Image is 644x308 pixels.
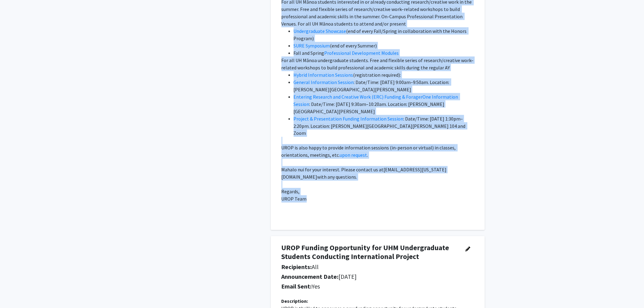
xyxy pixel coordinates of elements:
[282,57,474,71] span: For all UH Mānoa undergraduate students. Free and flexible series of research/creative work–relat...
[294,72,353,78] a: Hybrid Information Sessions
[353,72,401,78] span: (registration required):
[282,244,457,261] h4: UROP Funding Opportunity for UHM Undergraduate Students Conducting International Project
[282,167,447,180] span: [EMAIL_ADDRESS][US_STATE][DOMAIN_NAME]
[294,28,346,34] a: Undergraduate Showcase
[294,50,324,56] span: Fall and Spring
[294,43,330,49] a: SURE Symposium
[294,101,445,114] span: : Date/Time: [DATE] 9:30am–10:20am. Location: [PERSON_NAME][GEOGRAPHIC_DATA][PERSON_NAME]
[282,145,457,158] span: UROP is also happy to provide information sessions (in-person or virtual) in classes, orientation...
[340,152,367,158] a: upon request
[282,273,457,281] h5: [DATE]
[282,273,339,281] b: Announcement Date:
[294,28,468,41] span: (end of every Fall/Spring in collaboration with the Honors Program)
[282,264,457,271] h5: All
[282,167,384,173] span: Mahalo nui for your interest. Please contact us at
[282,298,474,305] div: Description:
[294,94,459,107] a: Entering Research and Creative Work (ERC) Funding & ForagerOne Information Session
[294,116,467,136] span: : Date/Time: [DATE] 1:30pm–2:20pm. Location: [PERSON_NAME][GEOGRAPHIC_DATA][PERSON_NAME] 104 and ...
[367,152,368,158] span: .
[5,281,26,303] iframe: Chat
[282,189,300,195] span: Regards,
[282,263,312,271] b: Recipients:
[294,79,450,93] span: : Date/Time: [DATE] 9:00am–9:50am. Location: [PERSON_NAME][GEOGRAPHIC_DATA][PERSON_NAME]
[282,283,312,290] b: Email Sent:
[294,79,354,85] a: General Information Session
[324,50,399,56] a: Professional Development Modules
[330,43,377,49] span: (end of every Summer)
[317,174,357,180] span: with any questions.
[294,116,404,122] a: Project & Presentation Funding Information Session
[282,283,457,290] h5: Yes
[282,196,307,202] span: UROP Team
